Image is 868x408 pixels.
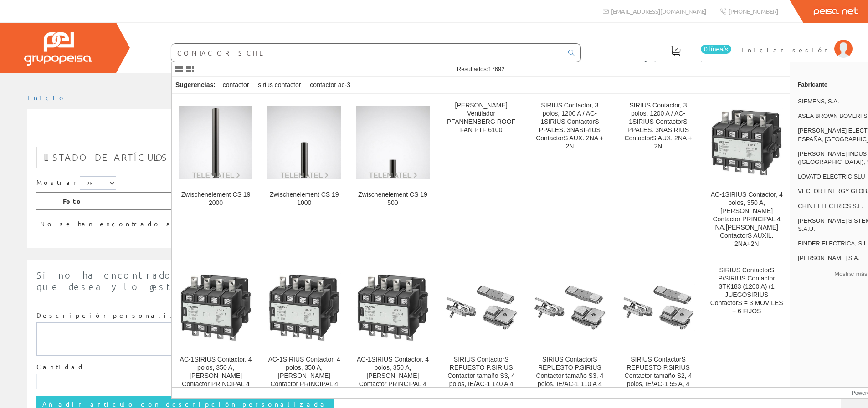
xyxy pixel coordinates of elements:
img: AC-1SIRIUS Contactor, 4 polos, 350 A,SIRIUS Contactor PRINCIPAL 4 NA,SIRIUS ContactorS AUXIL. 2NA+2N [179,273,252,342]
span: 0 línea/s [701,45,731,54]
a: Zwischenelement CS 19 2000 Zwischenelement CS 19 2000 [172,94,260,259]
a: Zwischenelement CS 19 1000 Zwischenelement CS 19 1000 [260,94,348,259]
img: Zwischenelement CS 19 500 [356,106,429,179]
div: Zwischenelement CS 19 500 [356,191,429,207]
div: contactor ac-3 [306,77,354,93]
img: SIRIUS ContactorS REPUESTO P.SIRIUS Contactor tamaño S3, 4 polos, IE/AC-1 110 A 4 NASIRIUS Contactor [533,284,606,331]
img: AC-1SIRIUS Contactor, 4 polos, 350 A,SIRIUS Contactor PRINCIPAL 4 NA,SIRIUS ContactorS AUXIL. 2NA+2N [710,108,783,178]
span: Iniciar sesión [741,45,830,54]
a: [PERSON_NAME] Ventilador PFANNENBERG ROOF FAN PTF 6100 [437,94,525,259]
label: Mostrar [36,176,116,190]
label: Descripción personalizada [36,311,198,320]
span: [PHONE_NUMBER] [729,7,778,15]
img: Grupo Peisa [24,32,92,66]
img: SIRIUS ContactorS REPUESTO P.SIRIUS Contactor tamaño S3, 4 polos, IE/AC-1 140 A 4 NASIRIUS Contactor [445,284,518,331]
td: No se han encontrado artículos, pruebe con otra búsqueda [36,210,747,232]
img: AC-1SIRIUS Contactor, 4 polos, 350 A,SIRIUS Contactor PRINCIPAL 4 NA,SIRIUS ContactorS AUXIL. 2NA+2N [267,273,341,342]
h1: A9C21532 [36,124,832,142]
a: SIRIUS Contactor, 3 polos, 1200 A / AC-1SIRIUS ContactorS PPALES. 3NASIRIUS ContactorS AUX. 2NA + 2N [614,94,702,259]
span: 17692 [488,66,504,72]
a: Inicio [27,93,66,102]
div: [PERSON_NAME] Ventilador PFANNENBERG ROOF FAN PTF 6100 [445,102,518,134]
span: [EMAIL_ADDRESS][DOMAIN_NAME] [611,7,706,15]
div: sirius contactor [254,77,304,93]
div: SIRIUS ContactorS REPUESTO P.SIRIUS Contactor tamaño S3, 4 polos, IE/AC-1 110 A 4 [PERSON_NAME] C... [533,356,606,405]
a: Zwischenelement CS 19 500 Zwischenelement CS 19 500 [349,94,437,259]
div: SIRIUS ContactorS REPUESTO P.SIRIUS Contactor tamaño S2, 4 polos, IE/AC-1 55 A, 4 [PERSON_NAME] C... [621,356,695,405]
div: SIRIUS ContactorS P/SIRIUS Contactor 3TK183 (1200 A) (1 JUEGOSIRIUS ContactorS = 3 MOVILES + 6 FIJOS [710,266,783,316]
div: SIRIUS ContactorS REPUESTO P.SIRIUS Contactor tamaño S3, 4 polos, IE/AC-1 140 A 4 [PERSON_NAME] C... [445,356,518,405]
select: Mostrar [80,176,116,190]
input: Buscar ... [171,44,563,62]
a: Iniciar sesión [741,38,853,46]
div: Sugerencias: [172,79,217,92]
div: SIRIUS Contactor, 3 polos, 1200 A / AC-1SIRIUS ContactorS PPALES. 3NASIRIUS ContactorS AUX. 2NA + 2N [533,102,606,151]
a: SIRIUS Contactor, 3 polos, 1200 A / AC-1SIRIUS ContactorS PPALES. 3NASIRIUS ContactorS AUX. 2NA + 2N [526,94,614,259]
img: SIRIUS ContactorS REPUESTO P.SIRIUS Contactor tamaño S2, 4 polos, IE/AC-1 55 A, 4 NASIRIUS Contactor [621,284,695,331]
img: Zwischenelement CS 19 2000 [179,106,252,179]
span: Si no ha encontrado algún artículo en nuestro catálogo introduzca aquí la cantidad y la descripci... [36,270,830,292]
label: Cantidad [36,362,85,372]
div: contactor [219,77,253,93]
span: Pedido actual [644,58,706,67]
div: SIRIUS Contactor, 3 polos, 1200 A / AC-1SIRIUS ContactorS PPALES. 3NASIRIUS ContactorS AUX. 2NA + 2N [621,102,695,151]
div: Zwischenelement CS 19 2000 [179,191,252,207]
a: AC-1SIRIUS Contactor, 4 polos, 350 A,SIRIUS Contactor PRINCIPAL 4 NA,SIRIUS ContactorS AUXIL. 2NA... [703,94,791,259]
span: Resultados: [457,66,505,72]
div: AC-1SIRIUS Contactor, 4 polos, 350 A,[PERSON_NAME] Contactor PRINCIPAL 4 NA,[PERSON_NAME] Contact... [710,191,783,248]
img: Zwischenelement CS 19 1000 [267,106,341,179]
a: Listado de artículos [36,147,175,168]
img: AC-1SIRIUS Contactor, 4 polos, 350 A,SIRIUS Contactor PRINCIPAL 4 NA,SIRIUS ContactorS AUXIL. 2NA+2N [356,273,429,342]
div: Zwischenelement CS 19 1000 [267,191,341,207]
th: Foto [59,193,747,210]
